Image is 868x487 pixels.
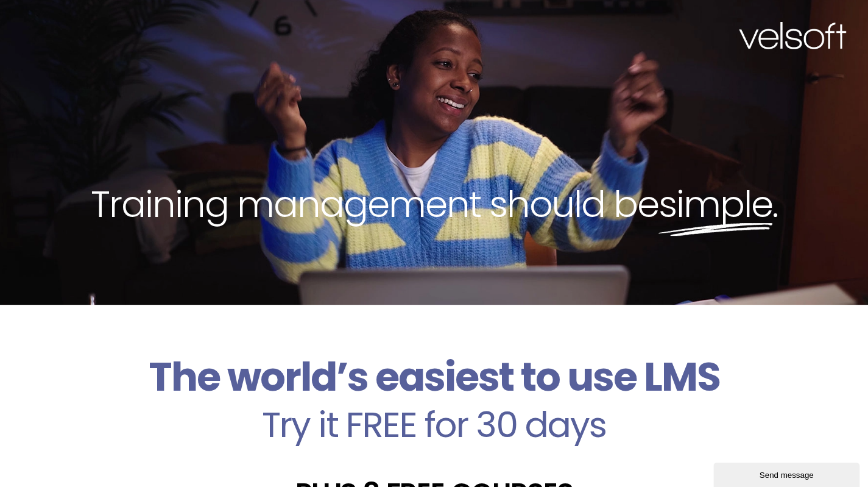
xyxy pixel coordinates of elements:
[713,460,862,487] iframe: chat widget
[57,407,812,443] h2: Try it FREE for 30 days
[57,354,812,401] h2: The world’s easiest to use LMS
[658,179,772,230] span: simple
[22,180,846,228] h2: Training management should be .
